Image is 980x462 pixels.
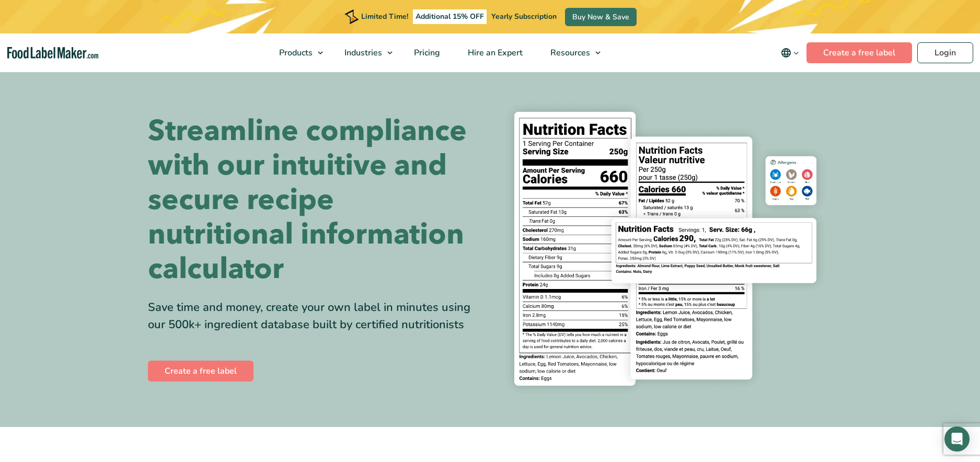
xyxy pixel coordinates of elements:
[148,361,253,382] a: Create a free label
[148,114,482,286] h1: Streamline compliance with our intuitive and secure recipe nutritional information calculator
[917,42,973,63] a: Login
[148,299,482,333] div: Save time and money, create your own label in minutes using our 500k+ ingredient database built b...
[806,42,912,63] a: Create a free label
[341,47,383,59] span: Industries
[547,47,591,59] span: Resources
[331,33,398,72] a: Industries
[465,47,524,59] span: Hire an Expert
[400,33,452,72] a: Pricing
[491,11,557,21] span: Yearly Subscription
[537,33,606,72] a: Resources
[266,33,328,72] a: Products
[944,426,970,452] div: Open Intercom Messenger
[276,47,314,59] span: Products
[361,11,408,21] span: Limited Time!
[413,9,487,24] span: Additional 15% OFF
[411,47,441,59] span: Pricing
[565,8,637,26] a: Buy Now & Save
[454,33,534,72] a: Hire an Expert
